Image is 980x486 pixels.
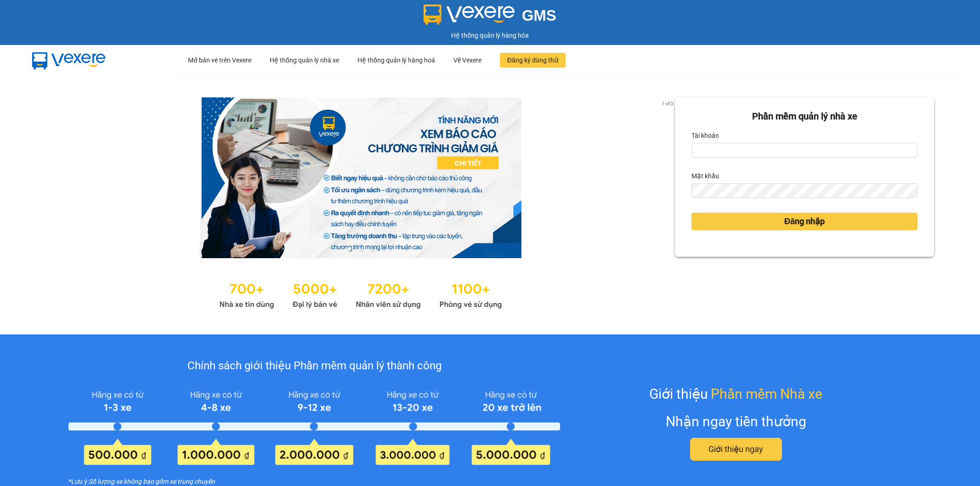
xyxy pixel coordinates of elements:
img: mbUUG5Q.png [23,45,115,75]
span: Phần mềm Nhà xe [711,383,822,405]
li: slide item 1 [348,247,351,251]
button: Đăng nhập [691,213,918,230]
div: Hệ thống quản lý hàng hoá [357,45,435,75]
button: Giới thiệu ngay [690,438,782,461]
button: previous slide / item [46,97,59,258]
div: Mở bán vé trên Vexere [188,45,251,75]
input: Tài khoản [691,143,918,158]
div: Chính sách giới thiệu Phần mềm quản lý thành công [68,357,560,375]
li: slide item 3 [370,247,374,251]
img: logo 2 [424,5,515,25]
span: GMS [522,7,556,24]
span: Đăng nhập [784,215,825,228]
img: policy-intruduce-detail.png [68,386,560,465]
img: Statistics.png [219,277,502,311]
div: Phần mềm quản lý nhà xe [691,109,918,124]
button: Đăng ký dùng thử [500,53,566,68]
div: Về Vexere [453,45,482,75]
span: Giới thiệu ngay [708,443,763,456]
div: Giới thiệu [649,383,822,405]
a: GMS [424,14,556,21]
div: Hệ thống quản lý hàng hóa [2,30,978,40]
label: Tài khoản [691,128,719,143]
button: next slide / item [662,97,675,258]
div: Hệ thống quản lý nhà xe [270,45,339,75]
div: Nhận ngay tiền thưởng [666,411,806,432]
p: 1 of 3 [659,97,675,109]
li: slide item 2 [359,247,363,251]
span: Đăng ký dùng thử [507,55,558,65]
input: Mật khẩu [691,183,918,198]
label: Mật khẩu [691,169,719,183]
